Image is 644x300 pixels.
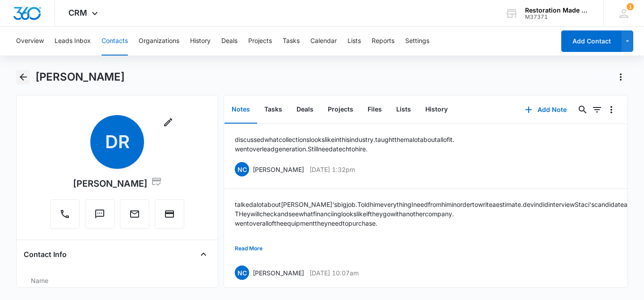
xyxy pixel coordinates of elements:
button: Organizations [139,27,179,56]
div: [PERSON_NAME] [73,176,162,190]
label: Name [31,276,203,285]
div: account id [525,14,590,20]
button: Back [16,70,30,84]
button: Actions [614,70,628,84]
h1: [PERSON_NAME] [35,70,125,84]
button: Projects [248,27,272,56]
h4: Contact Info [24,249,67,260]
span: NC [235,266,249,280]
button: Deals [221,27,237,56]
button: Notes [225,96,257,124]
a: Call [50,213,80,221]
a: Email [120,213,149,221]
div: account name [525,7,590,14]
span: CRM [68,8,87,17]
button: History [418,96,455,124]
p: discussed what collections looks like in this industry. taught them alot about all of it. [235,135,454,144]
p: went over lead generation. Still need a tech to hire. [235,144,454,154]
a: Charge [155,213,184,221]
p: [PERSON_NAME] [253,268,304,278]
button: Close [196,247,211,261]
button: Add Note [516,99,576,120]
span: DR [90,115,144,169]
span: NC [235,162,249,176]
button: Leads Inbox [55,27,91,56]
button: Text [85,199,114,229]
button: Tasks [257,96,289,124]
div: notifications count [627,3,634,10]
button: Call [50,199,80,229]
button: Charge [155,199,184,229]
button: Overflow Menu [604,103,619,117]
button: Read More [235,240,263,257]
button: Reports [372,27,394,56]
a: Text [85,213,114,221]
p: [PERSON_NAME] [253,165,304,174]
button: Settings [405,27,429,56]
button: Deals [289,96,321,124]
button: Projects [321,96,360,124]
button: Search... [576,103,590,117]
button: Contacts [102,27,128,56]
button: Email [120,199,149,229]
button: Lists [347,27,361,56]
span: 1 [627,3,634,10]
button: Filters [590,103,604,117]
p: [DATE] 1:32pm [309,165,355,174]
p: [DATE] 10:07am [309,268,359,278]
button: Tasks [283,27,300,56]
button: Add Contact [561,30,622,52]
button: Overview [16,27,44,56]
button: History [190,27,211,56]
button: Lists [389,96,418,124]
button: Calendar [310,27,337,56]
button: Files [360,96,389,124]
